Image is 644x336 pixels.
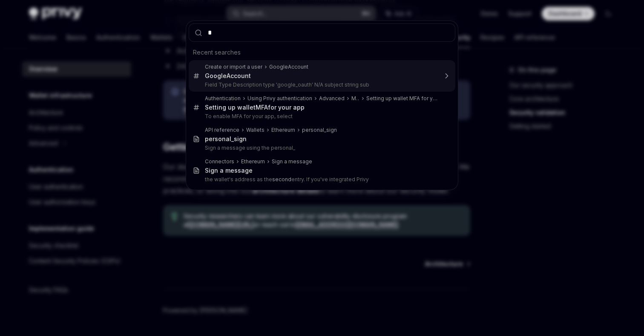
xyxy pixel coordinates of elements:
[366,95,437,102] div: Setting up wallet MFA for your app
[205,167,253,174] div: Sign a message
[247,95,312,102] div: Using Privy authentication
[205,176,437,183] p: the wallet's address as the entry. If you've integrated Privy
[205,81,437,88] p: Field Type Description type 'google_oauth' N/A subject string sub
[205,135,247,143] div: personal_
[269,64,288,70] b: Google
[205,158,234,165] div: Connectors
[205,145,437,151] p: Sign a message using the personal_
[246,127,264,133] div: Wallets
[234,135,247,142] b: sign
[205,127,239,133] div: API reference
[272,158,312,165] div: Sign a message
[193,48,241,57] span: Recent searches
[269,64,308,70] div: Account
[256,104,268,111] b: MFA
[272,176,291,182] b: second
[205,95,241,102] div: Authentication
[351,95,359,102] div: MFA
[205,104,305,111] div: Setting up wallet for your app
[205,64,262,70] div: Create or import a user
[205,113,437,120] p: To enable MFA for your app, select
[241,158,265,165] div: Ethereum
[271,127,295,133] div: Ethereum
[205,72,251,80] div: Account
[319,95,345,102] div: Advanced
[302,127,337,133] div: personal_sign
[205,72,227,79] b: Google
